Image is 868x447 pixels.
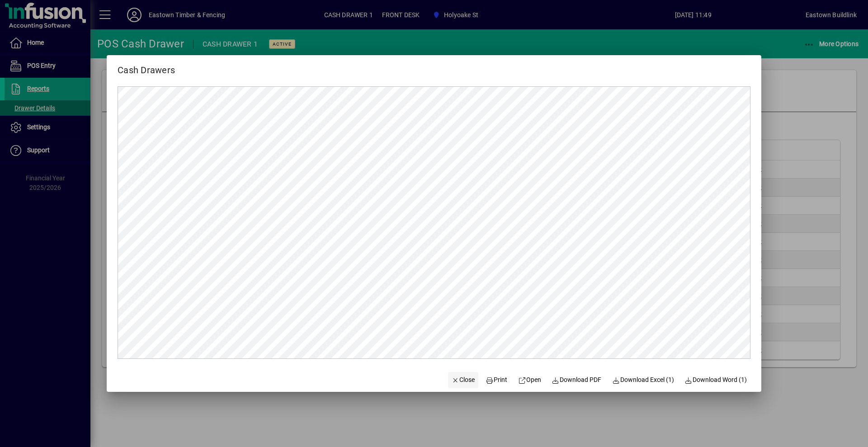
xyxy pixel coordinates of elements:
button: Download Excel (1) [609,372,678,388]
span: Close [452,375,475,385]
span: Download Excel (1) [612,375,674,385]
span: Print [486,375,507,385]
h2: Cash Drawers [107,55,186,77]
span: Download PDF [552,375,602,385]
span: Download Word (1) [685,375,747,385]
a: Open [514,372,545,388]
button: Close [448,372,479,388]
span: Open [518,375,541,385]
button: Download Word (1) [681,372,751,388]
button: Print [482,372,511,388]
a: Download PDF [548,372,605,388]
